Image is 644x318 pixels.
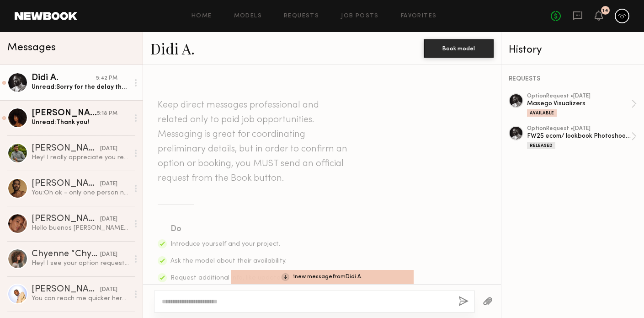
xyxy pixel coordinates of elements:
div: [DATE] [100,250,117,259]
div: Hey! I really appreciate you reaching out. Unfortunately I’ve got a conflict and won’t be able to... [32,153,129,162]
span: Messages [7,43,56,53]
div: [DATE] [100,286,117,294]
div: History [509,45,637,55]
div: FW25 ecom/ lookbook Photoshoot + social video [527,132,631,140]
div: [PERSON_NAME] [32,144,100,153]
span: Request additional info, like updated digitals, relevant experience, other skills, etc. [170,275,285,300]
div: 14 [602,8,608,13]
div: [DATE] [100,215,117,224]
div: [DATE] [100,145,117,153]
div: [PERSON_NAME] [32,109,97,118]
a: Book model [424,44,494,52]
a: Didi A. [150,38,195,58]
div: Available [527,109,557,117]
div: [PERSON_NAME] [32,179,100,189]
span: Ask the model about their availability. [170,258,287,264]
div: Didi A. [32,74,96,83]
div: Released [527,142,555,149]
div: 5:18 PM [97,109,117,118]
span: Introduce yourself and your project. [170,241,280,247]
div: Unread: Sorry for the delay there, the design, would it be significant enough to where I would ne... [32,83,129,92]
div: Unread: Thank you! [32,118,129,127]
div: Hey! I see your option request for [DATE], I would have accepted it if I was in town, but unfortu... [32,259,129,268]
a: Home [192,13,212,19]
a: optionRequest •[DATE]FW25 ecom/ lookbook Photoshoot + social videoReleased [527,126,637,149]
div: Hello buenos [PERSON_NAME]. I submitted because I was planning to be in [GEOGRAPHIC_DATA], but a ... [32,224,129,232]
div: 1 new message from Didi A. [231,270,414,284]
div: REQUESTS [509,76,637,82]
a: Job Posts [341,13,379,19]
div: [DATE] [100,180,117,189]
a: Requests [284,13,319,19]
button: Book model [424,39,494,58]
div: option Request • [DATE] [527,93,631,99]
div: 5:42 PM [96,74,117,83]
div: You: Oh ok - only one person needs to shave so I can put you down as someone who doesn't get it s... [32,189,129,197]
div: option Request • [DATE] [527,126,631,132]
header: Keep direct messages professional and related only to paid job opportunities. Messaging is great ... [158,98,350,186]
a: Favorites [401,13,437,19]
div: [PERSON_NAME] [32,285,100,294]
div: Masego Visualizers [527,99,631,108]
div: Chyenne “Chy” [PERSON_NAME] [32,250,100,259]
div: Do [170,223,287,236]
div: You can reach me quicker here [PHONE_NUMBER]. Is this shoot still on? [32,294,129,303]
div: [PERSON_NAME] [32,215,100,224]
a: optionRequest •[DATE]Masego VisualizersAvailable [527,93,637,117]
a: Models [234,13,262,19]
